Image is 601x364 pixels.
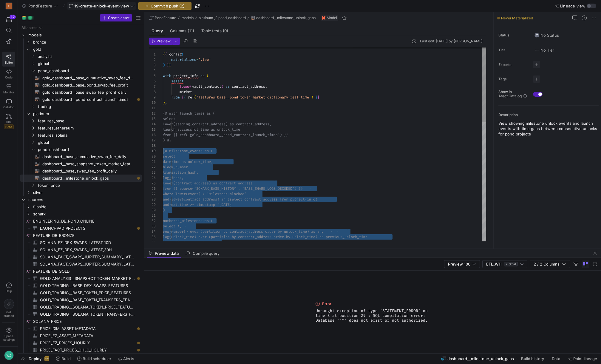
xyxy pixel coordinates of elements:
[20,218,142,225] a: ENGINEERING_DB_POND_ONLINE​​​​​​​​
[149,223,156,229] div: 33
[20,275,142,282] div: Press SPACE to select this row.
[180,84,190,89] span: lower
[67,2,136,10] button: 19-create-unlock-event-view
[149,38,173,45] button: Preview
[33,46,141,53] span: gold
[190,84,192,89] span: (
[20,253,142,260] a: SOLANA_FACT_SWAPS_JUPITER_SUMMARY_LATEST_10D​​​​​​​​​
[198,57,211,62] span: 'view'
[163,127,240,132] span: launch_successful_time as unlock_time
[163,63,165,67] span: )
[38,103,141,110] span: trading
[40,304,135,311] span: GOLD_TRADING__SOLANA_TOKEN_PRICE_FEATURES​​​​​​​​​
[28,32,141,38] span: models
[573,356,597,361] span: Point lineage
[42,89,135,96] span: gold_dashboard__base_swap_fee_profit_daily​​​​​​​​​​
[149,105,156,111] div: 11
[504,262,518,266] span: X-Small
[259,186,303,191] span: ARE_LOGS_DECODED') }}
[311,95,313,100] span: )
[518,354,548,364] button: Build history
[169,63,171,67] span: }
[163,159,213,164] span: datetime as unlock_time,
[138,2,191,10] button: Commit & push (2)
[3,334,15,341] span: Space settings
[149,95,156,100] div: 9
[20,289,142,296] div: Press SPACE to select this row.
[20,282,142,289] a: GOLD_TRADING__BASE_DEX_SWAPS_FEATURES​​​​​​​​​
[20,89,142,96] a: gold_dashboard__base_swap_fee_profit_daily​​​​​​​​​​
[256,16,316,20] span: dashboard__milestone_unlock_gaps
[148,14,178,21] button: PondFeature
[163,197,255,202] span: and lower(contract_address) in (select contr
[20,139,142,146] div: Press SPACE to select this row.
[152,29,163,33] span: Query
[20,253,142,260] div: Press SPACE to select this row.
[38,125,141,132] span: features_ethereum
[149,170,156,175] div: 23
[149,121,156,127] div: 14
[20,268,142,275] div: Press SPACE to select this row.
[40,289,135,296] span: GOLD_TRADING__BASE_TOKEN_PRICE_FEATURES​​​​​​​​​
[2,81,15,96] a: Monitor
[223,29,228,33] span: (0)
[2,280,15,295] button: Help
[20,275,142,282] a: GOLD_ANALYSIS__SNAPSHOT_TOKEN_MARKET_FEATURES​​​​​​​​​
[2,325,15,344] a: Spacesettings
[149,207,156,213] div: 30
[40,297,135,303] span: GOLD_TRADING__BASE_TOKEN_TRANSFERS_FEATURES​​​​​​​​​
[149,52,156,57] div: 1
[3,90,14,94] span: Monitor
[182,16,194,20] span: models
[20,268,142,275] a: FEATURE_DB_GOLD​​​​​​​​
[173,73,198,78] span: project_info
[534,33,539,38] img: No status
[20,225,142,232] a: LAUNCHPAD_PROJECTS​​​​​​​​​
[180,90,192,94] span: market
[20,260,142,268] a: SOLANA_FACT_SWAPS_JUPITER_SUMMARY_LATEST_30H​​​​​​​​​
[163,186,259,191] span: from {{ source('SONARX_BASE_HISTORY', 'BASE_SH
[207,73,209,78] span: (
[565,354,600,364] button: Point lineage
[534,48,539,53] img: No tier
[165,100,167,105] span: ,
[20,325,142,332] a: PRICE_DIM_ASSET_METADATA​​​​​​​​​
[149,191,156,197] div: 27
[20,167,142,175] div: Press SPACE to select this row.
[20,296,142,303] div: Press SPACE to select this row.
[20,318,142,325] div: Press SPACE to select this row.
[3,105,14,109] span: Catalog
[200,73,205,78] span: as
[251,181,253,186] span: s
[20,132,142,139] div: Press SPACE to select this row.
[38,182,141,189] span: token_price
[149,84,156,89] div: 7
[61,356,71,361] span: Build
[20,96,142,103] a: gold_dashboard__pond_contract_launch_times​​​​​​​​​​
[155,252,179,255] span: Preview data
[149,240,156,245] div: 36
[498,90,522,98] span: Show in Asset Catalog
[38,139,141,146] span: global
[20,89,142,96] div: Press SPACE to select this row.
[100,14,132,21] button: Create asset
[5,61,13,64] span: Editor
[534,33,559,38] span: No Status
[157,39,171,43] span: Preview
[171,95,180,100] span: from
[20,260,142,268] div: Press SPACE to select this row.
[265,84,267,89] span: ,
[20,203,142,210] div: Press SPACE to select this row.
[149,143,156,148] div: 18
[251,229,324,234] span: ddress order by unlock_time) as rn,
[149,181,156,186] div: 25
[2,67,15,81] a: Code
[20,60,142,67] div: Press SPACE to select this row.
[501,16,533,20] span: Never Materialized
[163,52,165,57] span: {
[33,189,141,196] span: silver
[20,46,142,53] div: Press SPACE to select this row.
[259,132,288,137] span: nch_times') }}
[20,103,142,110] div: Press SPACE to select this row.
[149,186,156,191] div: 26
